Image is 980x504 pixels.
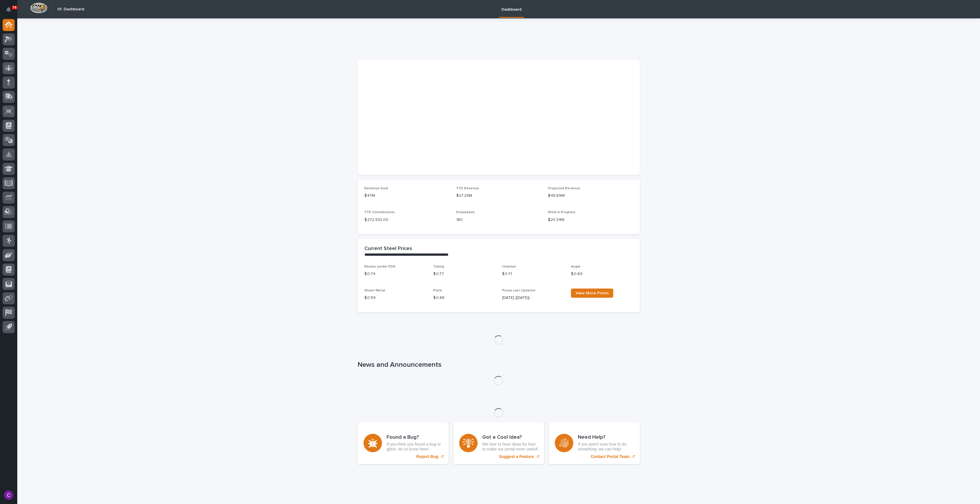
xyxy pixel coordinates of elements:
[591,454,629,459] p: Contact Portal Team
[433,271,495,277] p: $ 0.77
[13,5,16,9] p: 74
[30,3,47,13] img: Workspace Logo
[456,193,541,199] p: $27.29M
[549,422,640,464] a: Contact Portal Team
[364,289,385,292] span: Sheet Metal
[364,187,388,190] span: Revenue Goal
[548,217,633,223] p: $20.34M
[364,271,426,277] p: $ 0.74
[502,289,535,292] span: Prices Last Updated
[364,193,449,199] p: $47M
[453,422,544,464] a: Suggest a Feature
[387,434,442,441] h3: Found a Bug?
[502,295,564,301] p: [DATE] ([DATE])
[482,434,538,441] h3: Got a Cool Idea?
[433,289,442,292] span: Plate
[499,454,534,459] p: Suggest a Feature
[548,193,633,199] p: $48.69M
[364,217,449,223] p: $ 272,932.00
[571,271,633,277] p: $ 0.69
[357,422,449,464] a: Report Bug
[387,442,442,452] p: If you think you found a bug or glitch, let us know here!
[548,187,580,190] span: Projected Revenue
[364,246,412,252] h2: Current Steel Prices
[576,291,609,295] span: View More Prices
[7,7,15,16] div: Notifications74
[3,489,15,501] button: users-avatar
[364,295,426,301] p: $ 0.59
[3,3,15,16] button: Notifications
[357,361,640,369] h1: News and Announcements
[364,211,395,214] span: YTD Contributions
[456,217,541,223] p: 180
[548,211,576,214] span: Work in Progress
[433,265,444,268] span: Tubing
[456,187,479,190] span: YTD Revenue
[57,7,84,12] h2: 01. Dashboard
[416,454,438,459] p: Report Bug
[482,442,538,452] p: We love to hear ideas for how to make our portal more useful!
[502,271,564,277] p: $ 0.71
[364,265,396,268] span: Beams (under 55#)
[571,265,580,268] span: Angle
[578,442,634,452] p: If you aren't sure how to do something, we can help!
[502,265,516,268] span: Channel
[578,434,634,441] h3: Need Help?
[571,289,613,298] a: View More Prices
[433,295,495,301] p: $ 0.68
[456,211,475,214] span: Employees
